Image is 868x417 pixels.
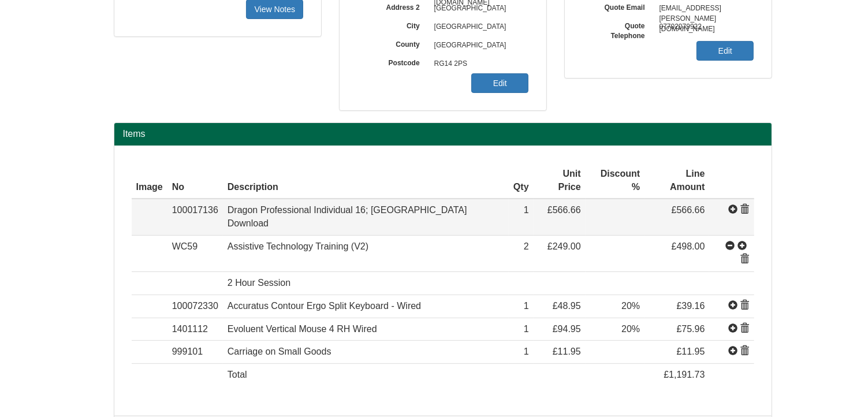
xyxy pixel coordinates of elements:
[534,163,586,199] th: Unit Price
[553,301,581,311] span: £48.95
[553,324,581,334] span: £94.95
[524,324,529,334] span: 1
[429,18,529,36] span: [GEOGRAPHIC_DATA]
[167,163,223,199] th: No
[582,18,654,41] label: Quote Telephone
[509,163,534,199] th: Qty
[586,163,645,199] th: Discount %
[524,241,529,251] span: 2
[223,163,509,199] th: Description
[429,36,529,55] span: [GEOGRAPHIC_DATA]
[553,347,581,356] span: £11.95
[524,205,529,215] span: 1
[132,163,167,199] th: Image
[357,18,429,31] label: City
[524,301,529,311] span: 1
[228,278,290,288] span: 2 Hour Session
[167,236,223,272] td: WC59
[654,18,754,36] span: 07702079922
[621,301,640,311] span: 20%
[228,205,467,228] span: Dragon Professional Individual 16; [GEOGRAPHIC_DATA] Download
[167,295,223,318] td: 100072330
[167,341,223,364] td: 999101
[621,324,640,334] span: 20%
[672,241,705,251] span: £498.00
[429,55,529,73] span: RG14 2PS
[228,347,331,356] span: Carriage on Small Goods
[228,301,421,311] span: Accuratus Contour Ergo Split Keyboard - Wired
[357,36,429,50] label: County
[167,318,223,341] td: 1401112
[123,129,763,139] h2: Items
[228,324,377,334] span: Evoluent Vertical Mouse 4 RH Wired
[677,324,705,334] span: £75.96
[471,73,528,93] a: Edit
[677,347,705,356] span: £11.95
[357,55,429,68] label: Postcode
[696,41,754,61] a: Edit
[547,241,581,251] span: £249.00
[524,347,529,356] span: 1
[645,163,709,199] th: Line Amount
[664,370,705,379] span: £1,191.73
[223,364,509,386] td: Total
[167,199,223,235] td: 100017136
[672,205,705,215] span: £566.66
[547,205,581,215] span: £566.66
[677,301,705,311] span: £39.16
[228,241,368,251] span: Assistive Technology Training (V2)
